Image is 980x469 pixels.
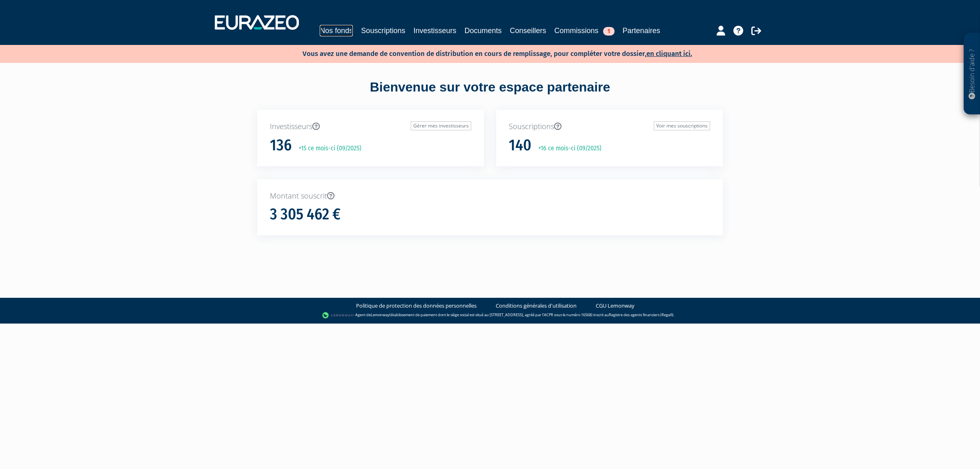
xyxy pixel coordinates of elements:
[356,302,477,310] a: Politique de protection des données personnelles
[270,206,341,223] h1: 3 305 462 €
[654,121,710,130] a: Voir mes souscriptions
[532,144,601,153] p: +16 ce mois-ci (09/2025)
[496,302,577,310] a: Conditions générales d'utilisation
[270,137,292,154] h1: 136
[8,311,972,319] div: - Agent de (établissement de paiement dont le siège social est situé au [STREET_ADDRESS], agréé p...
[596,302,635,310] a: CGU Lemonway
[555,25,615,36] a: Commissions1
[623,25,660,36] a: Partenaires
[609,313,673,318] a: Registre des agents financiers (Regafi)
[646,49,692,58] a: en cliquant ici.
[320,25,353,36] a: Nos fonds
[967,37,977,111] p: Besoin d'aide ?
[603,27,615,36] span: 1
[509,121,710,132] p: Souscriptions
[279,47,692,59] p: Vous avez une demande de convention de distribution en cours de remplissage, pour compléter votre...
[371,313,390,318] a: Lemonway
[270,121,471,132] p: Investisseurs
[322,311,354,319] img: logo-lemonway.png
[215,15,299,30] img: 1732889491-logotype_eurazeo_blanc_rvb.png
[270,191,710,201] p: Montant souscrit
[464,25,501,36] a: Documents
[293,144,361,153] p: +15 ce mois-ci (09/2025)
[509,137,531,154] h1: 140
[251,78,729,110] div: Bienvenue sur votre espace partenaire
[361,25,405,36] a: Souscriptions
[413,25,456,36] a: Investisseurs
[510,25,546,36] a: Conseillers
[411,121,471,130] a: Gérer mes investisseurs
